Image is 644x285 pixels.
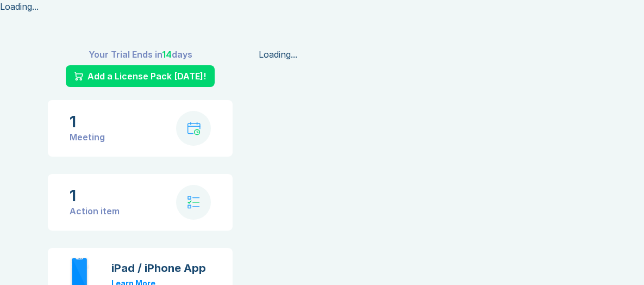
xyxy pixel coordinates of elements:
[48,48,233,61] div: Your Trial Ends in days
[187,122,201,135] img: calendar-with-clock.svg
[70,205,120,218] div: Action item
[70,131,105,144] div: Meeting
[259,48,596,61] div: Loading...
[66,65,215,87] a: Add a License Pack [DATE]!
[187,196,200,209] img: check-list.svg
[70,187,120,205] div: 1
[87,70,206,83] div: Add a License Pack [DATE]!
[111,262,206,275] div: iPad / iPhone App
[162,49,172,60] span: 14
[70,113,105,131] div: 1
[74,72,83,80] img: shopping-card.svg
